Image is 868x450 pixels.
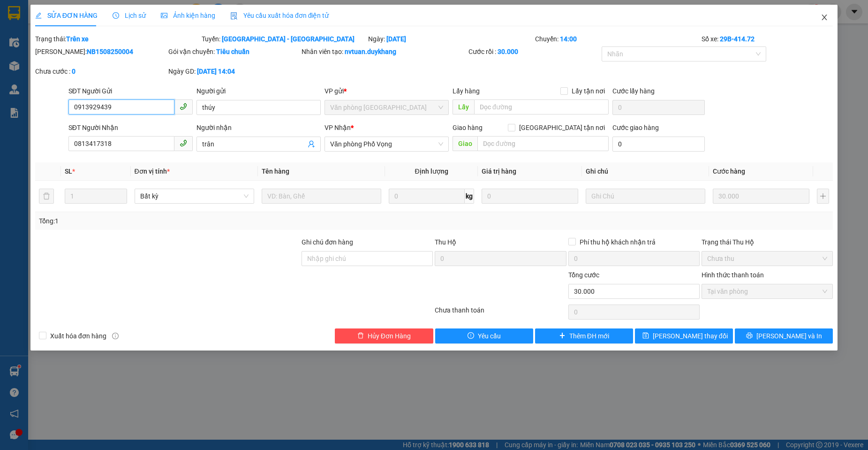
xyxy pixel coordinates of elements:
[196,86,321,96] div: Người gửi
[560,35,577,43] b: 14:00
[568,86,609,96] span: Lấy tận nơi
[302,238,353,246] label: Ghi chú đơn hàng
[230,12,238,20] img: icon
[46,331,110,341] span: Xuất hóa đơn hàng
[161,12,167,19] span: picture
[68,86,193,96] div: SĐT Người Gửi
[308,140,315,148] span: user-add
[746,332,753,340] span: printer
[230,12,329,19] span: Yêu cầu xuất hóa đơn điện tử
[415,168,448,175] span: Định lượng
[569,331,609,341] span: Thêm ĐH mới
[65,168,72,175] span: SL
[582,162,709,181] th: Ghi chú
[357,332,364,340] span: delete
[161,12,215,19] span: Ảnh kiện hàng
[168,46,300,57] div: Gói vận chuyển:
[52,23,213,35] li: Số 2 [PERSON_NAME], [GEOGRAPHIC_DATA]
[435,238,456,246] span: Thu Hộ
[35,12,42,19] span: edit
[534,34,701,44] div: Chuyến:
[368,331,411,341] span: Hủy Đơn Hàng
[702,237,833,247] div: Trạng thái Thu Hộ
[113,12,119,19] span: clock-circle
[498,48,518,55] b: 30.000
[707,252,827,266] span: Chưa thu
[325,86,449,96] div: VP gửi
[474,99,609,114] input: Dọc đường
[66,35,89,43] b: Trên xe
[180,139,187,147] span: phone
[482,189,578,204] input: 0
[713,189,809,204] input: 0
[653,331,728,341] span: [PERSON_NAME] thay đổi
[453,124,483,131] span: Giao hàng
[87,48,133,55] b: NB1508250004
[468,332,474,340] span: exclamation-circle
[559,332,566,340] span: plus
[201,34,367,44] div: Tuyến:
[35,12,98,19] span: SỬA ĐƠN HÀNG
[477,136,609,151] input: Dọc đường
[707,284,827,298] span: Tại văn phòng
[12,68,102,115] b: GỬI : VP [PERSON_NAME]
[325,124,351,131] span: VP Nhận
[302,251,433,266] input: Ghi chú đơn hàng
[642,332,649,340] span: save
[702,271,764,279] label: Hình thức thanh toán
[612,100,705,115] input: Cước lấy hàng
[586,189,705,204] input: Ghi Chú
[262,168,289,175] span: Tên hàng
[34,34,201,44] div: Trạng thái:
[435,328,533,343] button: exclamation-circleYêu cầu
[52,35,213,46] li: Hotline: 19003086
[821,14,828,21] span: close
[102,68,163,89] h1: NQT1508250006
[386,35,406,43] b: [DATE]
[478,331,501,341] span: Yêu cầu
[465,189,474,204] span: kg
[756,331,822,341] span: [PERSON_NAME] và In
[817,189,829,204] button: plus
[535,328,633,343] button: plusThêm ĐH mới
[335,328,433,343] button: deleteHủy Đơn Hàng
[302,46,466,57] div: Nhân viên tạo:
[345,48,396,55] b: nvtuan.duykhang
[168,66,300,76] div: Ngày GD:
[735,328,833,343] button: printer[PERSON_NAME] và In
[140,189,249,203] span: Bất kỳ
[568,271,599,279] span: Tổng cước
[330,137,443,151] span: Văn phòng Phố Vọng
[135,168,170,175] span: Đơn vị tính
[453,87,480,95] span: Lấy hàng
[811,5,838,31] button: Close
[39,189,54,204] button: delete
[713,168,745,175] span: Cước hàng
[576,237,659,247] span: Phí thu hộ khách nhận trả
[453,136,477,151] span: Giao
[515,122,609,133] span: [GEOGRAPHIC_DATA] tận nơi
[635,328,733,343] button: save[PERSON_NAME] thay đổi
[35,46,166,57] div: [PERSON_NAME]:
[112,333,119,339] span: info-circle
[330,100,443,114] span: Văn phòng Ninh Bình
[113,12,146,19] span: Lịch sử
[701,34,834,44] div: Số xe:
[68,122,193,133] div: SĐT Người Nhận
[76,11,189,23] b: Duy Khang Limousine
[196,122,321,133] div: Người nhận
[262,189,381,204] input: VD: Bàn, Ghế
[468,46,600,57] div: Cước rồi :
[612,87,655,95] label: Cước lấy hàng
[720,35,755,43] b: 29B-414.72
[367,34,534,44] div: Ngày:
[12,12,59,59] img: logo.jpg
[222,35,355,43] b: [GEOGRAPHIC_DATA] - [GEOGRAPHIC_DATA]
[434,305,567,321] div: Chưa thanh toán
[35,66,166,76] div: Chưa cước :
[216,48,249,55] b: Tiêu chuẩn
[482,168,516,175] span: Giá trị hàng
[88,48,176,60] b: Gửi khách hàng
[612,124,659,131] label: Cước giao hàng
[180,103,187,110] span: phone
